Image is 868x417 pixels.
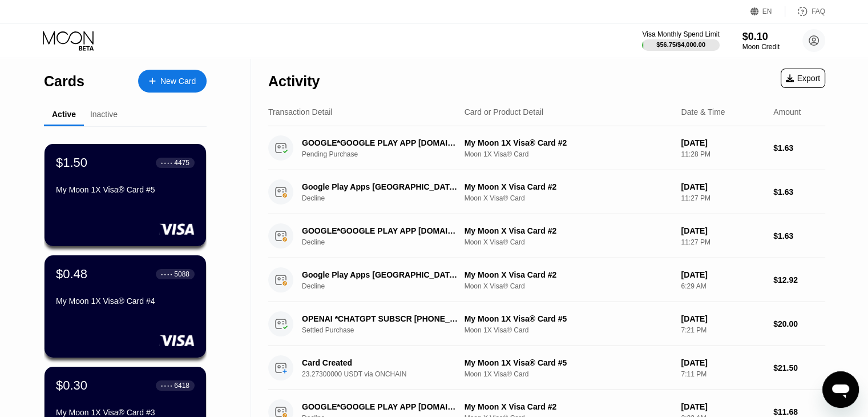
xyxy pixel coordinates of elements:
[302,402,458,411] div: GOOGLE*GOOGLE PLAY APP [DOMAIN_NAME][URL]
[268,107,332,117] div: Transaction Detail
[681,358,764,367] div: [DATE]
[773,363,825,372] div: $21.50
[268,214,825,258] div: GOOGLE*GOOGLE PLAY APP [DOMAIN_NAME][URL]DeclineMy Moon X Visa Card #2Moon X Visa® Card[DATE]11:2...
[762,7,772,15] div: EN
[161,161,172,165] div: ● ● ● ●
[681,370,764,378] div: 7:11 PM
[90,110,118,119] div: Inactive
[302,282,470,290] div: Decline
[138,70,207,93] div: New Card
[465,326,672,334] div: Moon 1X Visa® Card
[681,194,764,202] div: 11:27 PM
[56,408,195,417] div: My Moon 1X Visa® Card #3
[302,370,470,378] div: 23.27300000 USDT via ONCHAIN
[268,258,825,302] div: Google Play Apps [GEOGRAPHIC_DATA] IEDeclineMy Moon X Visa Card #2Moon X Visa® Card[DATE]6:29 AM$...
[44,73,84,90] div: Cards
[742,31,780,51] div: $0.10Moon Credit
[56,296,195,306] div: My Moon 1X Visa® Card #4
[268,170,825,214] div: Google Play Apps [GEOGRAPHIC_DATA] IEDeclineMy Moon X Visa Card #2Moon X Visa® Card[DATE]11:27 PM...
[268,73,320,90] div: Activity
[56,378,87,393] div: $0.30
[52,110,76,119] div: Active
[302,150,470,158] div: Pending Purchase
[773,319,825,328] div: $20.00
[302,182,458,191] div: Google Play Apps [GEOGRAPHIC_DATA] IE
[773,231,825,240] div: $1.63
[681,107,725,117] div: Date & Time
[465,402,672,411] div: My Moon X Visa Card #2
[302,138,458,147] div: GOOGLE*GOOGLE PLAY APP [DOMAIN_NAME][URL]
[465,107,544,117] div: Card or Product Detail
[642,30,719,38] div: Visa Monthly Spend Limit
[56,155,87,170] div: $1.50
[773,187,825,197] div: $1.63
[773,107,801,117] div: Amount
[642,30,719,51] div: Visa Monthly Spend Limit$56.75/$4,000.00
[268,302,825,346] div: OPENAI *CHATGPT SUBSCR [PHONE_NUMBER] USSettled PurchaseMy Moon 1X Visa® Card #5Moon 1X Visa® Car...
[681,402,764,411] div: [DATE]
[268,126,825,170] div: GOOGLE*GOOGLE PLAY APP [DOMAIN_NAME][URL]Pending PurchaseMy Moon 1X Visa® Card #2Moon 1X Visa® Ca...
[822,371,859,408] iframe: Button to launch messaging window
[160,77,196,86] div: New Card
[681,150,764,158] div: 11:28 PM
[742,31,780,43] div: $0.10
[812,7,825,15] div: FAQ
[681,270,764,279] div: [DATE]
[302,314,458,323] div: OPENAI *CHATGPT SUBSCR [PHONE_NUMBER] US
[773,407,825,416] div: $11.68
[465,370,672,378] div: Moon 1X Visa® Card
[465,282,672,290] div: Moon X Visa® Card
[56,267,87,282] div: $0.48
[174,270,189,278] div: 5088
[465,194,672,202] div: Moon X Visa® Card
[45,255,206,358] div: $0.48● ● ● ●5088My Moon 1X Visa® Card #4
[174,382,189,390] div: 6418
[465,358,672,367] div: My Moon 1X Visa® Card #5
[681,138,764,147] div: [DATE]
[465,182,672,191] div: My Moon X Visa Card #2
[656,41,705,48] div: $56.75 / $4,000.00
[302,226,458,235] div: GOOGLE*GOOGLE PLAY APP [DOMAIN_NAME][URL]
[302,194,470,202] div: Decline
[681,238,764,246] div: 11:27 PM
[465,270,672,279] div: My Moon X Visa Card #2
[174,159,189,167] div: 4475
[681,182,764,191] div: [DATE]
[302,326,470,334] div: Settled Purchase
[681,282,764,290] div: 6:29 AM
[773,143,825,153] div: $1.63
[773,275,825,284] div: $12.92
[742,43,780,51] div: Moon Credit
[781,69,825,88] div: Export
[465,226,672,235] div: My Moon X Visa Card #2
[681,226,764,235] div: [DATE]
[786,74,820,83] div: Export
[465,238,672,246] div: Moon X Visa® Card
[681,326,764,334] div: 7:21 PM
[465,138,672,147] div: My Moon 1X Visa® Card #2
[785,6,825,17] div: FAQ
[56,185,195,194] div: My Moon 1X Visa® Card #5
[750,6,785,17] div: EN
[268,346,825,390] div: Card Created23.27300000 USDT via ONCHAINMy Moon 1X Visa® Card #5Moon 1X Visa® Card[DATE]7:11 PM$2...
[161,272,172,276] div: ● ● ● ●
[302,358,458,367] div: Card Created
[302,238,470,246] div: Decline
[681,314,764,323] div: [DATE]
[465,314,672,323] div: My Moon 1X Visa® Card #5
[45,144,206,246] div: $1.50● ● ● ●4475My Moon 1X Visa® Card #5
[302,270,458,279] div: Google Play Apps [GEOGRAPHIC_DATA] IE
[161,384,172,387] div: ● ● ● ●
[465,150,672,158] div: Moon 1X Visa® Card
